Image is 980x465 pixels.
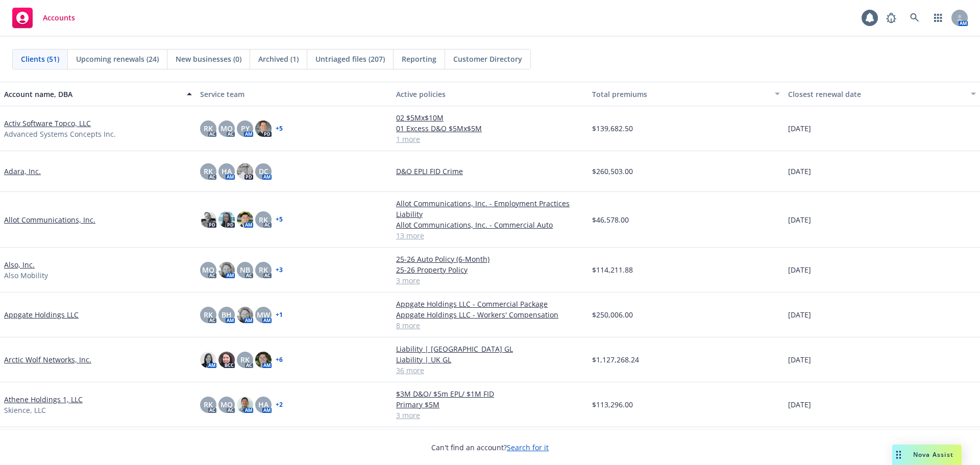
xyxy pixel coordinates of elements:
[76,54,159,64] span: Upcoming renewals (24)
[241,123,250,134] span: PY
[276,312,283,318] a: + 1
[200,352,216,368] img: photo
[396,388,584,399] a: $3M D&O/ $5m EPL/ $1M FID
[258,399,268,410] span: HA
[788,123,811,134] span: [DATE]
[396,198,584,219] a: Allot Communications, Inc. - Employment Practices Liability
[788,214,811,225] span: [DATE]
[204,123,213,134] span: RK
[396,123,584,134] a: 01 Excess D&O $5Mx$5M
[892,445,905,465] div: Drag to move
[255,352,272,368] img: photo
[784,82,980,106] button: Closest renewal date
[196,82,392,106] button: Service team
[788,89,965,100] div: Closest renewal date
[892,445,962,465] button: Nova Assist
[4,166,41,177] a: Adara, Inc.
[240,264,250,275] span: NB
[204,309,213,320] span: RK
[4,214,95,225] a: Allot Communications, Inc.
[237,307,253,323] img: photo
[276,126,283,132] a: + 5
[259,214,268,225] span: RK
[396,230,584,241] a: 13 more
[222,166,232,177] span: HA
[4,354,91,365] a: Arctic Wolf Networks, Inc.
[220,399,233,410] span: MQ
[788,264,811,275] span: [DATE]
[396,112,584,123] a: 02 $5Mx$10M
[8,4,79,32] a: Accounts
[396,399,584,410] a: Primary $5M
[237,163,253,180] img: photo
[396,309,584,320] a: Appgate Holdings LLC - Workers' Compensation
[204,399,213,410] span: RK
[592,214,629,225] span: $46,578.00
[788,166,811,177] span: [DATE]
[396,365,584,376] a: 36 more
[396,219,584,230] a: Allot Communications, Inc. - Commercial Auto
[21,54,59,64] span: Clients (51)
[396,320,584,331] a: 8 more
[200,211,216,228] img: photo
[259,264,268,275] span: RK
[4,309,79,320] a: Appgate Holdings LLC
[4,270,48,281] span: Also Mobility
[507,443,549,452] a: Search for it
[788,354,811,365] span: [DATE]
[396,254,584,264] a: 25-26 Auto Policy (6-Month)
[4,118,91,129] a: Activ Software Topco, LLC
[396,410,584,421] a: 3 more
[396,166,584,177] a: D&O EPLI FID Crime
[928,8,948,28] a: Switch app
[788,399,811,410] span: [DATE]
[202,264,214,275] span: MQ
[396,134,584,144] a: 1 more
[592,399,633,410] span: $113,296.00
[592,166,633,177] span: $260,503.00
[176,54,241,64] span: New businesses (0)
[4,89,181,100] div: Account name, DBA
[218,211,235,228] img: photo
[788,309,811,320] span: [DATE]
[218,262,235,278] img: photo
[881,8,901,28] a: Report a Bug
[592,264,633,275] span: $114,211.88
[259,166,268,177] span: DC
[200,89,388,100] div: Service team
[4,259,35,270] a: Also, Inc.
[257,309,270,320] span: MW
[4,129,116,139] span: Advanced Systems Concepts Inc.
[204,166,213,177] span: RK
[588,82,784,106] button: Total premiums
[402,54,436,64] span: Reporting
[904,8,925,28] a: Search
[392,82,588,106] button: Active policies
[222,309,232,320] span: BH
[431,442,549,453] span: Can't find an account?
[315,54,385,64] span: Untriaged files (207)
[396,89,584,100] div: Active policies
[592,354,639,365] span: $1,127,268.24
[4,394,83,405] a: Athene Holdings 1, LLC
[396,299,584,309] a: Appgate Holdings LLC - Commercial Package
[592,309,633,320] span: $250,006.00
[240,354,250,365] span: RK
[396,354,584,365] a: Liability | UK GL
[276,216,283,223] a: + 5
[218,352,235,368] img: photo
[276,357,283,363] a: + 6
[396,264,584,275] a: 25-26 Property Policy
[592,123,633,134] span: $139,682.50
[396,344,584,354] a: Liability | [GEOGRAPHIC_DATA] GL
[237,397,253,413] img: photo
[276,267,283,273] a: + 3
[43,14,75,22] span: Accounts
[220,123,233,134] span: MQ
